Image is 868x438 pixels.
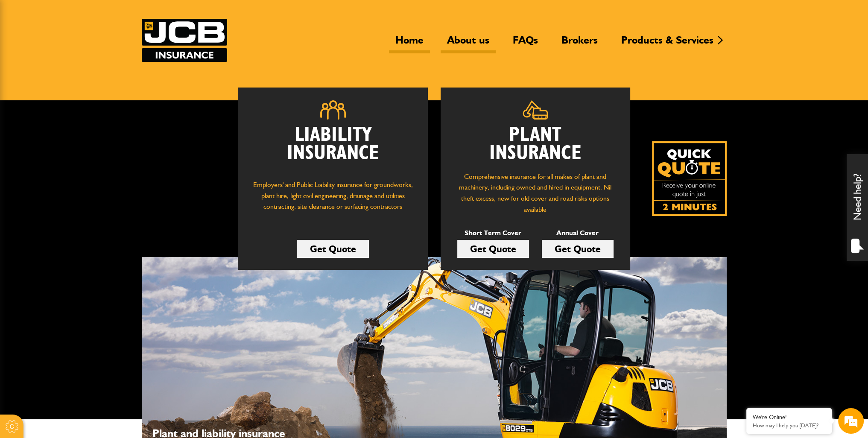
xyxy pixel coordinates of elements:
[441,34,496,53] a: About us
[11,129,156,148] input: Enter your phone number
[142,19,227,62] a: JCB Insurance Services
[457,240,529,258] a: Get Quote
[11,104,156,123] input: Enter your email address
[251,126,415,171] h2: Liability Insurance
[753,414,825,421] div: We're Online!
[15,47,36,59] img: d_20077148190_company_1631870298795_20077148190
[453,126,617,163] h2: Plant Insurance
[652,141,727,216] a: Get your insurance quote isn just 2-minutes
[542,240,614,258] a: Get Quote
[652,141,727,216] img: Quick Quote
[44,48,143,59] div: Chat with us now
[453,171,617,215] p: Comprehensive insurance for all makes of plant and machinery, including owned and hired in equipm...
[542,228,614,239] p: Annual Cover
[251,179,415,220] p: Employers' and Public Liability insurance for groundworks, plant hire, light civil engineering, d...
[555,34,604,53] a: Brokers
[847,154,868,261] div: Need help?
[140,4,161,25] div: Minimize live chat window
[389,34,430,53] a: Home
[615,34,720,53] a: Products & Services
[506,34,544,53] a: FAQs
[753,422,825,429] p: How may I help you today?
[11,155,156,256] textarea: Type your message and hit 'Enter'
[297,240,369,258] a: Get Quote
[142,19,227,62] img: JCB Insurance Services logo
[11,79,156,98] input: Enter your last name
[116,263,155,274] em: Start Chat
[457,228,529,239] p: Short Term Cover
